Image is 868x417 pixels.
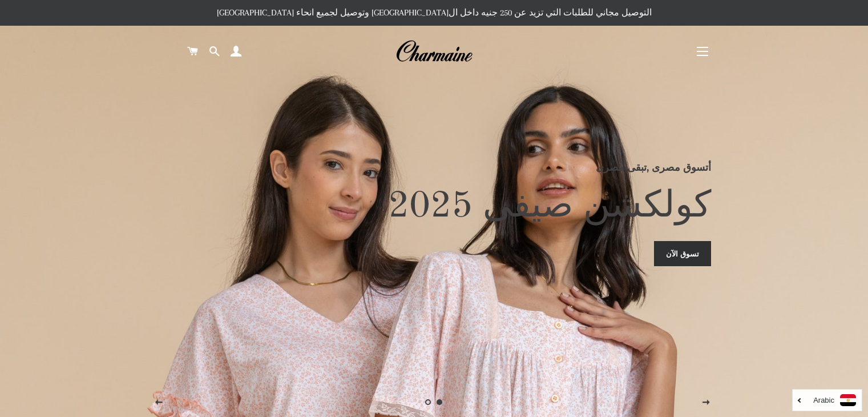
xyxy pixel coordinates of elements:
[423,396,434,408] a: تحميل الصور 2
[798,394,856,406] a: Arabic
[157,184,711,230] h2: كولكشن صيفى 2025
[157,159,711,175] p: أتسوق مصرى ,تبقى مصرى
[144,388,173,417] button: الصفحه السابقة
[692,388,720,417] button: الصفحه التالية
[654,241,711,266] a: تسوق الآن
[395,39,473,64] img: Charmaine Egypt
[813,396,834,404] i: Arabic
[434,396,446,408] a: الصفحه 1current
